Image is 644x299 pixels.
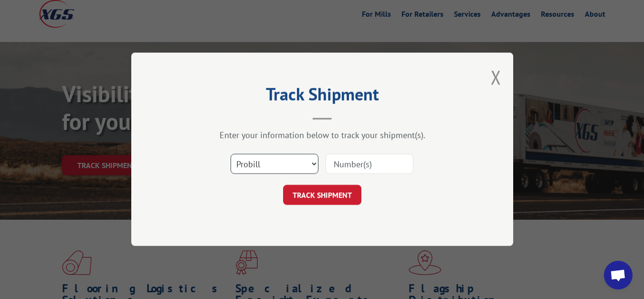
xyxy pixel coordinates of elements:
input: Number(s) [326,154,413,174]
div: Enter your information below to track your shipment(s). [179,130,465,141]
button: Close modal [491,64,501,90]
button: TRACK SHIPMENT [283,185,361,205]
div: Open chat [604,261,633,289]
h2: Track Shipment [179,87,465,106]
